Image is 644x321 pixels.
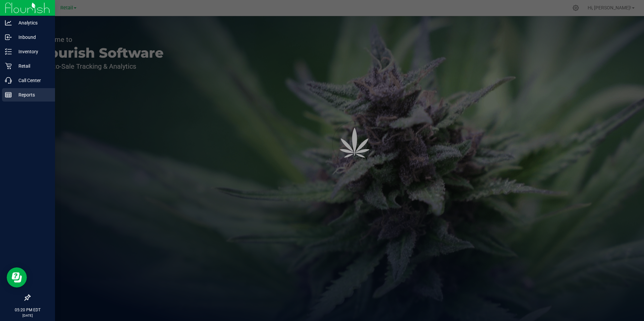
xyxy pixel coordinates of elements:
inline-svg: Inventory [5,48,12,55]
inline-svg: Inbound [5,34,12,41]
p: Retail [12,62,52,70]
p: Analytics [12,19,52,27]
inline-svg: Reports [5,91,12,98]
p: Call Center [12,76,52,84]
p: Inventory [12,48,52,56]
p: Reports [12,91,52,99]
p: Inbound [12,33,52,41]
inline-svg: Retail [5,63,12,69]
p: 05:20 PM EDT [3,307,52,313]
inline-svg: Call Center [5,77,12,84]
iframe: Resource center [7,267,27,287]
inline-svg: Analytics [5,19,12,26]
p: [DATE] [3,313,52,318]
